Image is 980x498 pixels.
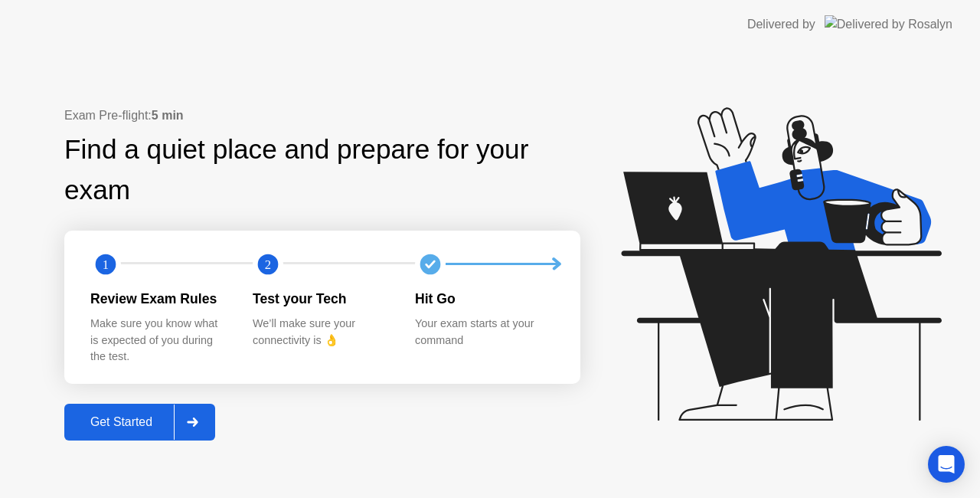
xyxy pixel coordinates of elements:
[825,15,952,33] img: Delivered by Rosalyn
[64,404,215,441] button: Get Started
[415,316,553,349] div: Your exam starts at your command
[90,316,228,365] div: Make sure you know what is expected of you during the test.
[415,289,553,309] div: Hit Go
[64,106,580,125] div: Exam Pre-flight:
[103,257,109,271] text: 1
[265,257,271,271] text: 2
[64,129,580,211] div: Find a quiet place and prepare for your exam
[928,446,965,483] div: Open Intercom Messenger
[152,109,184,122] b: 5 min
[253,289,390,309] div: Test your Tech
[747,15,815,34] div: Delivered by
[253,316,390,349] div: We’ll make sure your connectivity is 👌
[69,415,174,429] div: Get Started
[90,289,228,309] div: Review Exam Rules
